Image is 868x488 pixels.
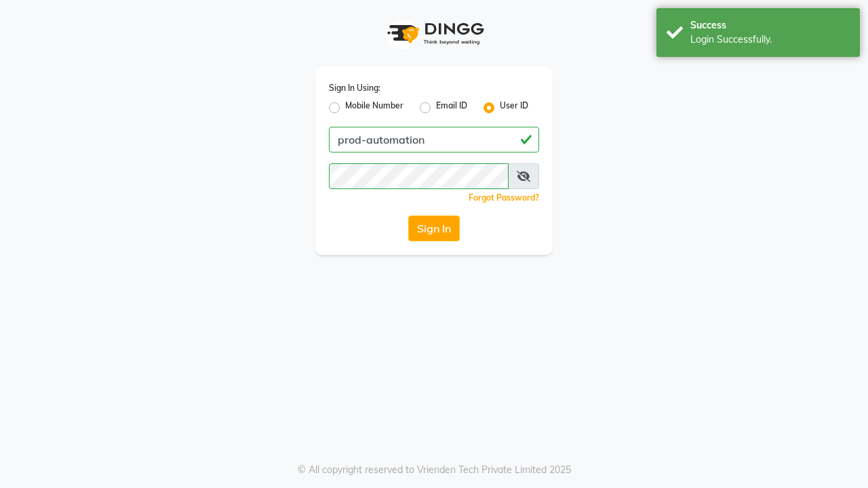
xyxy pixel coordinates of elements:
[380,14,488,54] img: logo1.svg
[690,18,850,33] div: Success
[329,163,509,189] input: Username
[500,100,528,116] label: User ID
[436,100,467,116] label: Email ID
[329,127,539,152] input: Username
[469,192,539,203] a: Forgot Password?
[690,33,850,47] div: Login Successfully.
[329,82,380,94] label: Sign In Using:
[408,216,460,241] button: Sign In
[345,100,403,116] label: Mobile Number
